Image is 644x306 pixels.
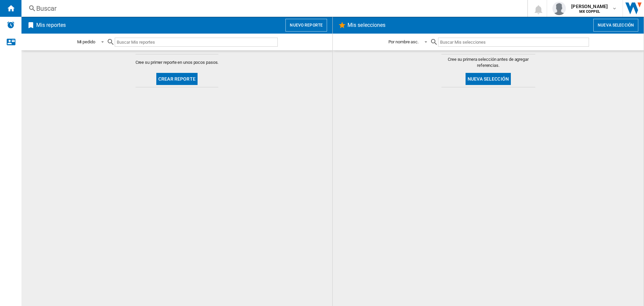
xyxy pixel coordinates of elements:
[579,9,600,14] b: MX COPPEL
[115,38,278,47] input: Buscar Mis reportes
[136,59,219,65] span: Cree su primer reporte en unos pocos pasos.
[36,4,510,13] div: Buscar
[438,38,589,47] input: Buscar Mis selecciones
[156,73,198,85] button: Crear reporte
[285,19,327,32] button: Nuevo reporte
[441,56,535,69] span: Cree su primera selección antes de agregar referencias.
[571,3,608,10] span: [PERSON_NAME]
[593,19,638,32] button: Nueva selección
[388,39,419,44] div: Por nombre asc.
[346,19,387,32] h2: Mis selecciones
[77,39,95,44] div: Mi pedido
[466,73,511,85] button: Nueva selección
[7,21,15,29] img: alerts-logo.svg
[35,19,67,32] h2: Mis reportes
[552,2,566,15] img: profile.jpg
